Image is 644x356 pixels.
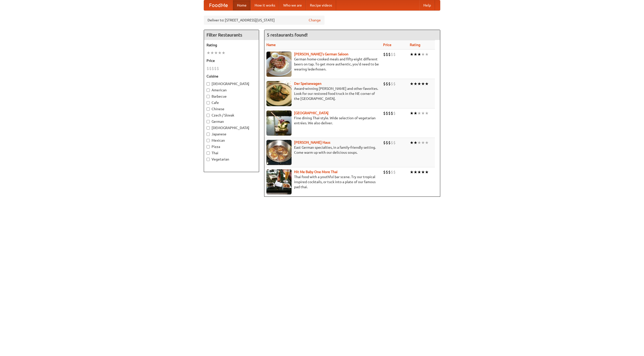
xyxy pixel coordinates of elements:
li: $ [391,169,393,175]
b: [GEOGRAPHIC_DATA] [294,111,329,115]
li: $ [383,140,386,145]
li: $ [383,81,386,87]
li: $ [391,110,393,116]
input: [DEMOGRAPHIC_DATA] [207,126,210,130]
li: ★ [414,169,417,175]
input: [DEMOGRAPHIC_DATA] [207,82,210,86]
label: Vegetarian [207,157,256,162]
li: ★ [207,50,210,56]
input: Vegetarian [207,158,210,161]
li: $ [212,66,214,71]
input: Japanese [207,133,210,136]
li: $ [393,169,396,175]
a: [PERSON_NAME] Haus [294,140,330,144]
label: Barbecue [207,94,256,99]
a: Price [383,43,391,47]
p: East German specialties, in a family-friendly setting. Come warm up with our delicious soups. [266,145,379,155]
input: Thai [207,151,210,155]
li: $ [383,169,386,175]
li: ★ [414,110,417,116]
a: Home [233,0,251,10]
li: $ [383,52,386,57]
li: ★ [414,52,417,57]
li: ★ [210,50,214,56]
label: Thai [207,150,256,155]
li: $ [207,66,209,71]
li: ★ [218,50,222,56]
li: ★ [410,110,414,116]
p: Award-winning [PERSON_NAME] and other favorites. Look for our restored food truck in the NE corne... [266,86,379,101]
label: [DEMOGRAPHIC_DATA] [207,81,256,86]
label: Czech / Slovak [207,113,256,118]
input: Chinese [207,107,210,111]
img: esthers.jpg [266,52,292,77]
input: American [207,89,210,92]
a: [PERSON_NAME]'s German Saloon [294,52,348,56]
li: $ [391,52,393,57]
li: ★ [425,169,429,175]
li: ★ [417,140,421,145]
li: ★ [425,140,429,145]
li: $ [388,81,391,87]
li: $ [383,110,386,116]
li: ★ [425,81,429,87]
li: $ [386,81,388,87]
li: $ [393,140,396,145]
li: $ [217,66,219,71]
a: Der Speisewagen [294,82,321,86]
li: $ [209,66,212,71]
label: Chinese [207,106,256,111]
li: $ [214,66,217,71]
a: Rating [410,43,420,47]
ng-pluralize: 5 restaurants found! [267,32,308,37]
input: Cafe [207,101,210,104]
img: speisewagen.jpg [266,81,292,106]
p: Thai food with a youthful bar scene. Try our tropical inspired cocktails, or tuck into a plate of... [266,174,379,189]
h5: Cuisine [207,74,256,79]
li: ★ [410,52,414,57]
h5: Rating [207,43,256,48]
li: $ [388,169,391,175]
li: $ [386,52,388,57]
li: $ [391,81,393,87]
li: $ [393,81,396,87]
li: $ [391,140,393,145]
li: ★ [417,169,421,175]
li: ★ [410,140,414,145]
label: German [207,119,256,124]
li: ★ [421,169,425,175]
li: ★ [421,81,425,87]
label: Cafe [207,100,256,105]
li: $ [388,140,391,145]
a: FoodMe [204,0,233,10]
a: Hit Me Baby One More Thai [294,170,338,174]
li: ★ [417,110,421,116]
li: ★ [425,110,429,116]
img: babythai.jpg [266,169,292,194]
label: Japanese [207,132,256,137]
li: ★ [425,52,429,57]
li: ★ [410,169,414,175]
input: Czech / Slovak [207,114,210,117]
li: ★ [421,52,425,57]
img: kohlhaus.jpg [266,140,292,165]
input: Barbecue [207,95,210,98]
li: ★ [421,110,425,116]
li: ★ [417,52,421,57]
p: German home-cooked meals and fifty-eight different beers on tap. To get more authentic, you'd nee... [266,57,379,72]
a: Who we are [279,0,306,10]
h4: Filter Restaurants [204,30,259,40]
input: Mexican [207,139,210,142]
li: ★ [421,140,425,145]
li: ★ [222,50,225,56]
div: Deliver to: [STREET_ADDRESS][US_STATE] [204,16,325,25]
li: ★ [414,140,417,145]
input: Pizza [207,145,210,148]
li: $ [393,110,396,116]
a: How it works [251,0,279,10]
input: German [207,120,210,123]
